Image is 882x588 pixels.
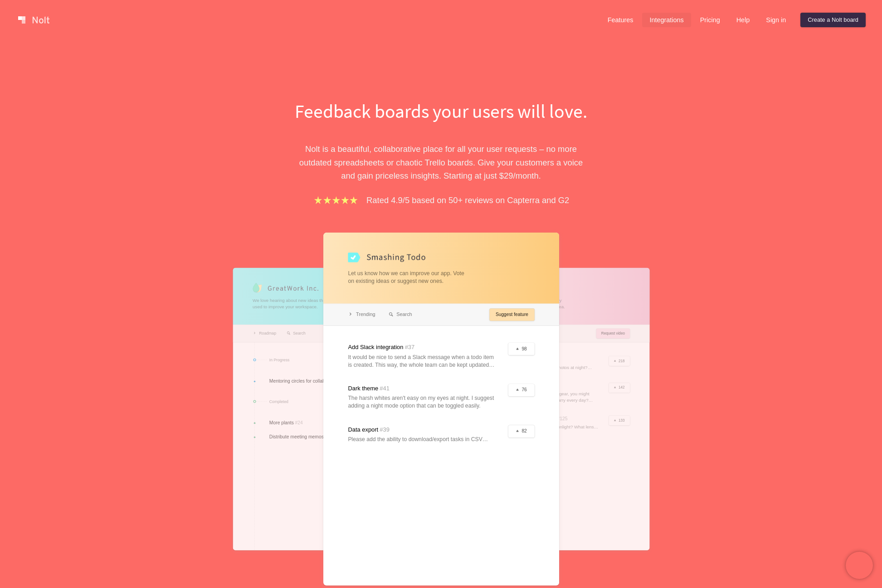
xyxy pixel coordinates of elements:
a: Sign in [759,13,793,27]
a: Create a Nolt board [800,13,866,27]
p: Rated 4.9/5 based on 50+ reviews on Capterra and G2 [366,194,569,207]
h1: Feedback boards your users will love. [285,98,598,124]
a: Pricing [693,13,727,27]
a: Integrations [642,13,691,27]
a: Help [729,13,757,27]
img: stars.b067e34983.png [313,195,359,205]
a: Features [600,13,641,27]
p: Nolt is a beautiful, collaborative place for all your user requests – no more outdated spreadshee... [285,142,598,182]
iframe: Chatra live chat [846,552,873,579]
